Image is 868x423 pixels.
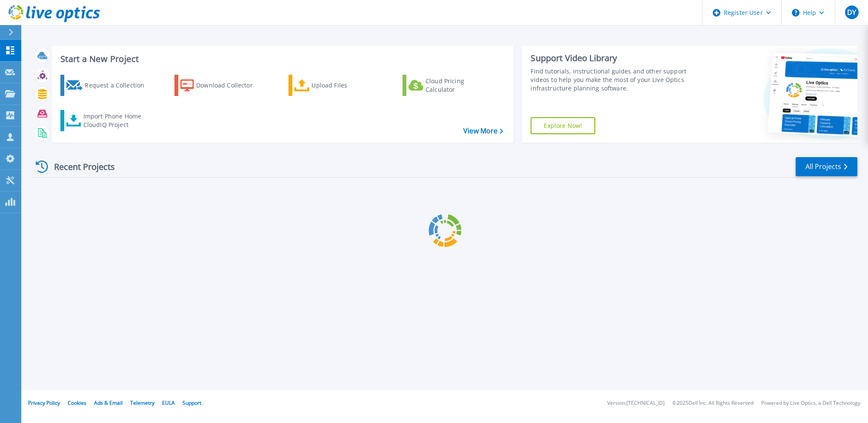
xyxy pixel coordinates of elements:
[761,400,860,406] li: Powered by Live Optics, a Dell Technology
[425,77,494,94] div: Cloud Pricing Calculator
[130,399,154,406] a: Telemetry
[83,112,150,129] div: Import Phone Home CloudIQ Project
[162,399,175,406] a: EULA
[796,157,857,176] a: All Projects
[607,400,665,406] li: Version: [TECHNICAL_ID]
[28,399,60,406] a: Privacy Policy
[311,77,380,94] div: Upload Files
[183,399,201,406] a: Support
[196,77,264,94] div: Download Collector
[531,117,595,134] a: Explore Now!
[60,54,503,64] h3: Start a New Project
[847,9,856,16] span: DY
[531,53,702,64] div: Support Video Library
[33,156,126,177] div: Recent Projects
[531,67,702,93] div: Find tutorials, instructional guides and other support videos to help you make the most of your L...
[68,399,86,406] a: Cookies
[672,400,754,406] li: © 2025 Dell Inc. All Rights Reserved
[403,75,497,96] a: Cloud Pricing Calculator
[85,77,153,94] div: Request a Collection
[174,75,269,96] a: Download Collector
[288,75,383,96] a: Upload Files
[60,75,155,96] a: Request a Collection
[463,127,503,135] a: View More
[94,399,123,406] a: Ads & Email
